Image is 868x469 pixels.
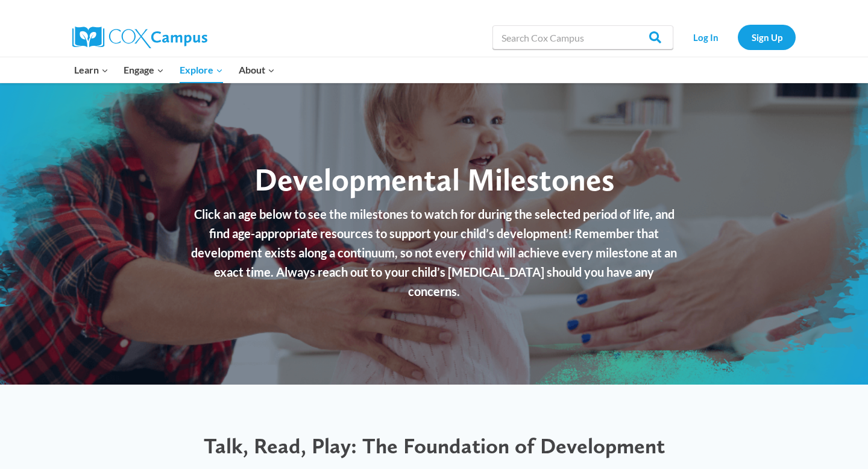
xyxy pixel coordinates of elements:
[239,62,275,78] span: About
[190,204,678,301] p: Click an age below to see the milestones to watch for during the selected period of life, and fin...
[66,57,282,83] nav: Primary Navigation
[679,25,732,49] a: Log In
[254,160,614,198] span: Developmental Milestones
[492,25,673,49] input: Search Cox Campus
[72,27,207,48] img: Cox Campus
[738,25,796,49] a: Sign Up
[74,62,108,78] span: Learn
[204,433,665,459] span: Talk, Read, Play: The Foundation of Development
[180,62,223,78] span: Explore
[679,25,796,49] nav: Secondary Navigation
[124,62,164,78] span: Engage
